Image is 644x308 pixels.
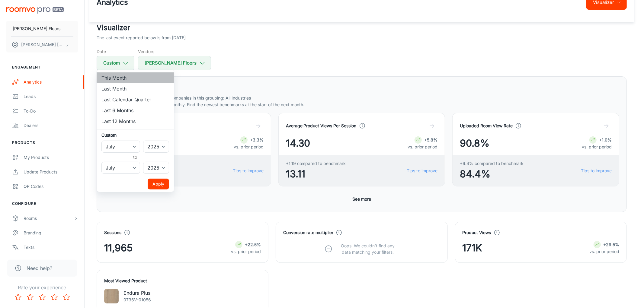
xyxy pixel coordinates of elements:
[97,72,174,83] li: This Month
[101,132,169,138] h6: Custom
[97,116,174,127] li: Last 12 Months
[97,105,174,116] li: Last 6 Months
[97,94,174,105] li: Last Calendar Quarter
[97,83,174,94] li: Last Month
[103,154,168,160] h6: to
[148,179,169,189] button: Apply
